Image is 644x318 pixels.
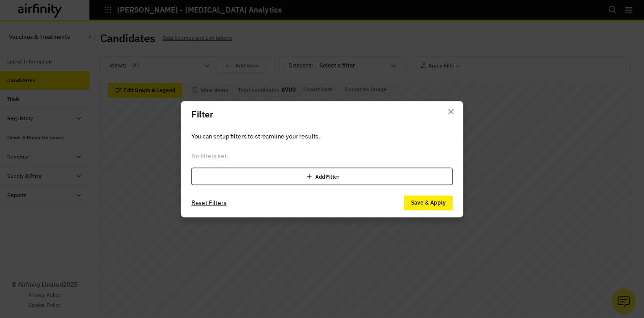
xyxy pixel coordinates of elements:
button: Save & Apply [404,195,453,210]
button: Reset Filters [191,196,227,209]
header: Filter [181,101,463,128]
div: No filters set. [191,151,453,160]
div: Add Filter [191,167,453,185]
p: You can setup filters to streamline your results. [191,131,453,141]
button: Close [444,105,458,118]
